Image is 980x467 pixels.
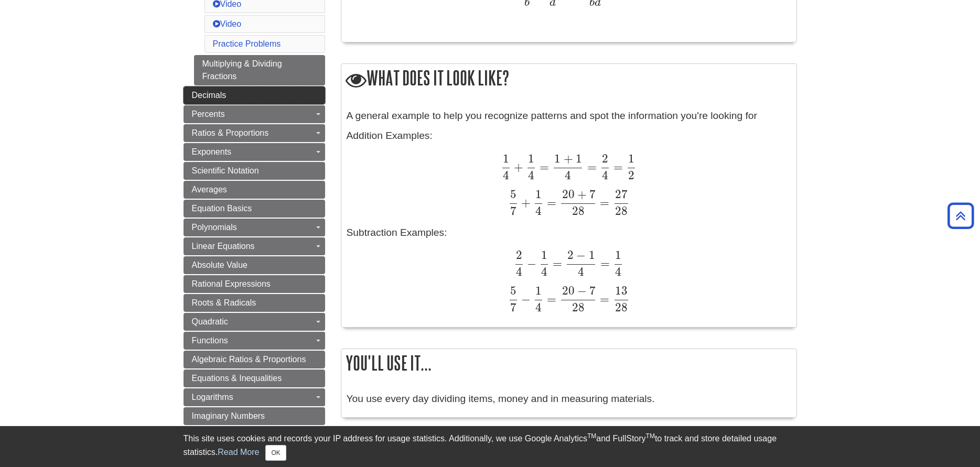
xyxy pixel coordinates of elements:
span: = [584,160,596,174]
a: Multiplying & Dividing Fractions [194,55,325,85]
span: − [519,292,531,306]
span: = [544,292,556,306]
span: 28 [572,300,585,314]
span: 20 [562,284,575,298]
span: = [597,196,609,210]
span: 2 [516,248,522,262]
span: = [544,196,556,210]
span: Equations & Inequalities [192,374,282,383]
a: Roots & Radicals [184,294,325,312]
a: Scientific Notation [184,162,325,180]
div: This site uses cookies and records your IP address for usage statistics. Additionally, we use Goo... [184,432,797,461]
span: = [597,256,609,270]
span: − [574,248,586,262]
span: 4 [615,265,621,279]
a: Linear Equations [184,237,325,255]
span: Averages [192,185,227,194]
span: 28 [572,204,585,218]
span: + [519,196,531,210]
button: Close [265,445,286,461]
sup: TM [587,432,596,440]
span: 20 [562,187,575,201]
span: 2 [628,168,634,182]
span: 28 [615,204,628,218]
a: Rational Expressions [184,275,325,293]
a: Absolute Value [184,256,325,274]
a: Averages [184,181,325,199]
span: 1 [541,248,547,262]
span: 1 [528,151,534,166]
span: 2 [567,248,574,262]
p: Addition Examples: Subtraction Examples: [347,128,791,312]
span: = [597,292,609,306]
span: − [524,256,536,270]
span: 13 [615,284,628,298]
a: Exponents [184,143,325,161]
span: Exponents [192,147,232,156]
span: − [575,284,587,298]
span: Equation Basics [192,204,252,213]
span: Percents [192,110,225,118]
span: 27 [615,187,628,201]
a: Algebraic Ratios & Proportions [184,351,325,368]
span: 7 [510,204,516,218]
span: 28 [615,300,628,314]
span: + [561,151,573,166]
span: 1 [628,151,634,166]
a: Read More [218,448,259,457]
span: Linear Equations [192,242,255,251]
span: 4 [541,265,547,279]
span: Absolute Value [192,260,247,269]
a: Equation Basics [184,200,325,218]
a: Polynomials [184,219,325,236]
span: 1 [554,151,561,166]
span: Scientific Notation [192,166,259,175]
a: Imaginary Numbers [184,407,325,425]
span: 4 [535,300,542,314]
span: 1 [586,248,595,262]
span: Logarithms [192,393,233,401]
span: 4 [602,168,608,182]
span: + [511,160,523,174]
span: 7 [587,284,596,298]
span: Ratios & Proportions [192,128,269,137]
span: Polynomials [192,223,237,232]
span: 1 [503,151,509,166]
span: + [575,187,587,201]
span: Decimals [192,91,227,100]
span: 5 [510,284,516,298]
h2: What does it look like? [341,64,796,94]
a: Video [213,19,242,28]
a: Practice Problems [213,39,281,48]
span: 1 [615,248,621,262]
a: Back to Top [944,209,977,223]
span: Roots & Radicals [192,298,256,307]
span: Imaginary Numbers [192,411,265,420]
span: 2 [602,151,608,166]
sup: TM [646,432,655,440]
span: = [536,160,549,174]
span: 7 [510,300,516,314]
span: 1 [535,284,542,298]
span: 1 [535,187,542,201]
a: Equations & Inequalities [184,370,325,387]
a: Percents [184,105,325,123]
p: You use every day dividing items, money and in measuring materials. [347,392,791,407]
span: 7 [587,187,596,201]
span: Algebraic Ratios & Proportions [192,355,306,364]
span: 4 [535,204,542,218]
a: Decimals [184,86,325,104]
span: Functions [192,336,228,345]
a: Quadratic [184,313,325,331]
span: = [610,160,623,174]
span: 4 [578,265,584,279]
span: Quadratic [192,317,228,326]
span: = [550,256,562,270]
span: 5 [510,187,516,201]
span: 4 [516,265,522,279]
span: 4 [565,168,571,182]
a: Functions [184,332,325,350]
a: Ratios & Proportions [184,124,325,142]
span: 1 [573,151,582,166]
span: 4 [503,168,509,182]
